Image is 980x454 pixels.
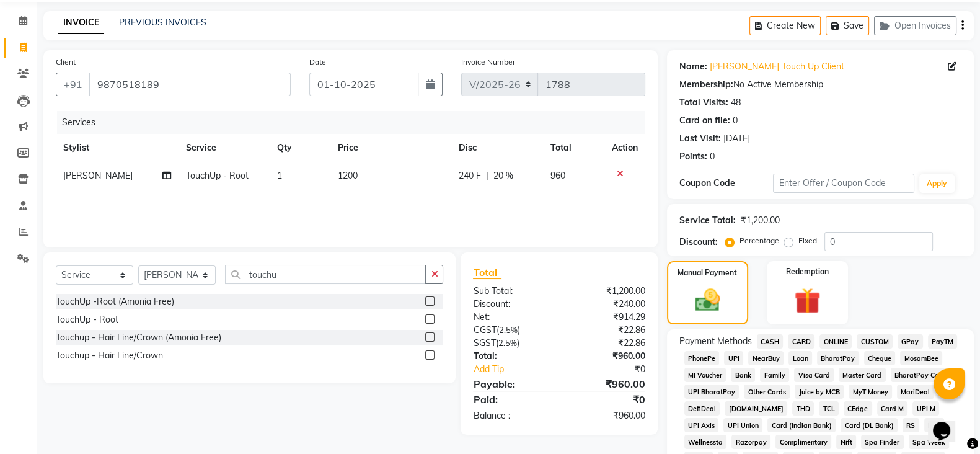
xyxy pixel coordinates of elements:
[464,311,559,324] div: Net:
[723,132,750,145] div: [DATE]
[786,285,828,317] img: _gift.svg
[857,334,893,349] span: CUSTOM
[498,338,516,348] span: 2.5%
[710,60,844,73] a: [PERSON_NAME] Touch Up Client
[788,351,812,365] span: Loan
[836,435,856,449] span: Nift
[498,325,517,335] span: 2.5%
[56,73,90,96] button: +91
[767,418,836,432] span: Card (Indian Bank)
[559,392,655,407] div: ₹0
[684,351,720,365] span: PhonePe
[459,169,481,182] span: 240 F
[877,401,908,416] span: Card M
[461,56,515,68] label: Invoice Number
[739,235,779,246] label: Percentage
[898,334,923,349] span: GPay
[788,334,814,349] span: CARD
[679,60,707,73] div: Name:
[179,134,270,162] th: Service
[56,349,163,362] div: Touchup - Hair Line/Crown
[473,337,495,349] span: SGST
[912,401,939,416] span: UPI M
[733,114,738,127] div: 0
[725,401,787,416] span: [DOMAIN_NAME]
[56,295,174,308] div: TouchUp -Root (Amonia Free)
[749,16,821,35] button: Create New
[270,134,330,162] th: Qty
[919,174,955,193] button: Apply
[464,285,559,298] div: Sub Total:
[792,401,814,416] span: THD
[309,56,326,68] label: Date
[684,401,720,416] span: DefiDeal
[464,392,559,407] div: Paid:
[559,337,655,350] div: ₹22.86
[451,134,543,162] th: Disc
[849,385,892,399] span: MyT Money
[473,266,501,279] span: Total
[543,134,604,162] th: Total
[798,235,817,246] label: Fixed
[861,435,904,449] span: Spa Finder
[819,334,852,349] span: ONLINE
[559,311,655,324] div: ₹914.29
[773,174,914,193] input: Enter Offer / Coupon Code
[56,313,118,326] div: TouchUp - Root
[559,285,655,298] div: ₹1,200.00
[928,334,958,349] span: PayTM
[186,170,249,181] span: TouchUp - Root
[559,376,655,391] div: ₹960.00
[684,418,719,432] span: UPI Axis
[56,331,221,344] div: Touchup - Hair Line/Crown (Amonia Free)
[464,298,559,311] div: Discount:
[559,409,655,422] div: ₹960.00
[679,96,728,109] div: Total Visits:
[464,324,559,337] div: ( )
[330,134,451,162] th: Price
[679,214,736,227] div: Service Total:
[786,266,829,277] label: Redemption
[724,351,743,365] span: UPI
[731,96,741,109] div: 48
[679,78,733,91] div: Membership:
[338,170,358,181] span: 1200
[679,114,730,127] div: Card on file:
[679,177,774,190] div: Coupon Code
[89,73,291,96] input: Search by Name/Mobile/Email/Code
[687,286,728,314] img: _cash.svg
[817,351,859,365] span: BharatPay
[473,324,496,336] span: CGST
[710,150,715,163] div: 0
[909,435,950,449] span: Spa Week
[891,368,950,382] span: BharatPay Card
[684,385,739,399] span: UPI BharatPay
[903,418,919,432] span: RS
[684,368,726,382] span: MI Voucher
[493,169,513,182] span: 20 %
[56,134,179,162] th: Stylist
[464,337,559,350] div: ( )
[119,17,206,28] a: PREVIOUS INVOICES
[559,350,655,363] div: ₹960.00
[63,170,133,181] span: [PERSON_NAME]
[795,385,844,399] span: Juice by MCB
[748,351,784,365] span: NearBuy
[679,150,707,163] div: Points:
[58,12,104,34] a: INVOICE
[900,351,942,365] span: MosamBee
[464,376,559,391] div: Payable:
[741,214,780,227] div: ₹1,200.00
[559,298,655,311] div: ₹240.00
[678,267,737,278] label: Manual Payment
[819,401,839,416] span: TCL
[924,418,945,432] span: BTC
[731,368,755,382] span: Bank
[679,78,961,91] div: No Active Membership
[826,16,869,35] button: Save
[56,56,76,68] label: Client
[464,409,559,422] div: Balance :
[757,334,784,349] span: CASH
[760,368,789,382] span: Family
[794,368,834,382] span: Visa Card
